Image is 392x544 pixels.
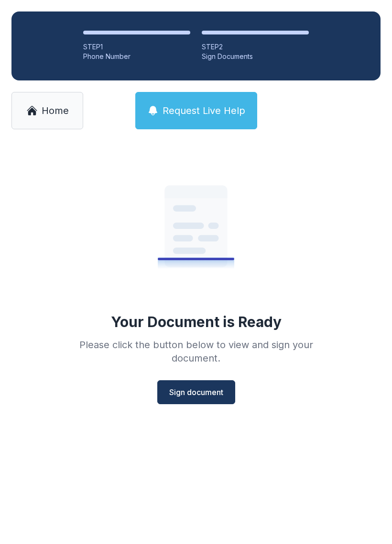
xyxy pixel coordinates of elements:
span: Sign document [169,386,223,398]
span: Request Live Help [163,104,245,117]
div: Your Document is Ready [111,313,282,330]
div: Please click the button below to view and sign your document. [58,338,334,365]
div: Sign Documents [202,52,309,61]
span: Home [42,104,69,117]
div: Phone Number [83,52,190,61]
div: STEP 2 [202,42,309,52]
div: STEP 1 [83,42,190,52]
